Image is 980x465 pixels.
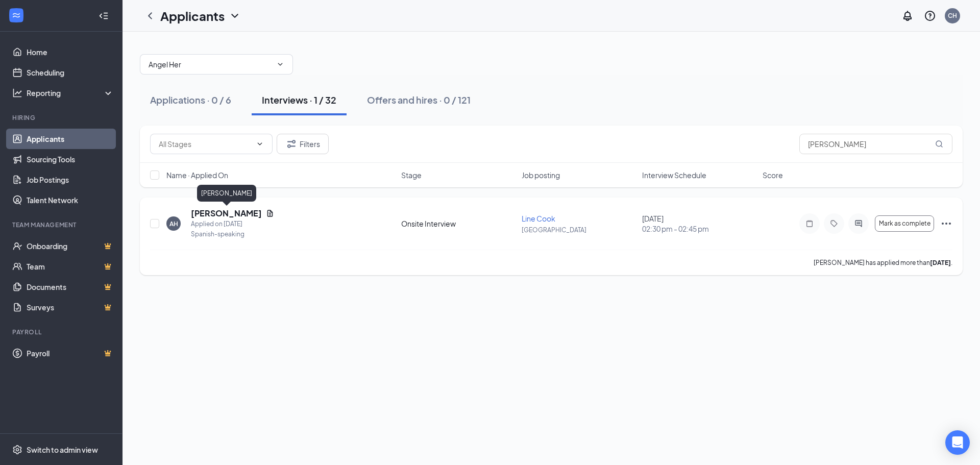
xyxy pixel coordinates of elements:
span: Stage [401,170,422,180]
p: [PERSON_NAME] has applied more than . [814,258,952,267]
svg: Filter [285,138,298,150]
div: Team Management [12,221,112,229]
div: [DATE] [642,213,756,234]
div: Reporting [27,88,114,98]
input: All Stages [159,138,252,150]
div: Applications · 0 / 6 [150,93,231,106]
a: PayrollCrown [27,343,114,363]
div: Payroll [12,328,112,336]
a: Applicants [27,129,114,149]
svg: ChevronDown [276,60,284,68]
div: AH [169,219,178,228]
a: Home [27,42,114,62]
svg: MagnifyingGlass [935,140,943,148]
div: Applied on [DATE] [191,219,274,229]
a: OnboardingCrown [27,236,114,256]
h1: Applicants [160,7,225,25]
b: [DATE] [930,259,951,266]
span: Mark as complete [879,220,930,227]
div: CH [948,11,957,20]
span: Score [763,170,783,180]
div: [PERSON_NAME] [197,185,256,202]
button: Mark as complete [875,215,934,232]
input: All Job Postings [149,59,272,70]
div: Spanish-speaking [191,229,274,239]
svg: Tag [828,219,840,228]
a: TeamCrown [27,256,114,277]
span: Name · Applied On [166,170,228,180]
a: Job Postings [27,169,114,190]
button: Filter Filters [277,134,329,154]
a: Scheduling [27,62,114,83]
div: Interviews · 1 / 32 [262,93,336,106]
svg: ChevronDown [229,10,241,22]
div: Hiring [12,113,112,122]
svg: Collapse [99,11,109,21]
svg: Notifications [901,10,914,22]
svg: Note [803,219,816,228]
a: Sourcing Tools [27,149,114,169]
svg: ActiveChat [852,219,865,228]
svg: ChevronDown [256,140,264,148]
span: Line Cook [522,214,555,223]
svg: Analysis [12,88,22,98]
div: Open Intercom Messenger [945,430,970,455]
a: DocumentsCrown [27,277,114,297]
input: Search in interviews [799,134,952,154]
div: Onsite Interview [401,218,516,229]
h5: [PERSON_NAME] [191,208,262,219]
svg: WorkstreamLogo [11,10,21,20]
svg: ChevronLeft [144,10,156,22]
svg: Settings [12,445,22,455]
span: Job posting [522,170,560,180]
div: Switch to admin view [27,445,98,455]
a: SurveysCrown [27,297,114,317]
p: [GEOGRAPHIC_DATA] [522,226,636,234]
a: Talent Network [27,190,114,210]
div: Offers and hires · 0 / 121 [367,93,471,106]
svg: Ellipses [940,217,952,230]
span: 02:30 pm - 02:45 pm [642,224,756,234]
span: Interview Schedule [642,170,706,180]
svg: QuestionInfo [924,10,936,22]
svg: Document [266,209,274,217]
